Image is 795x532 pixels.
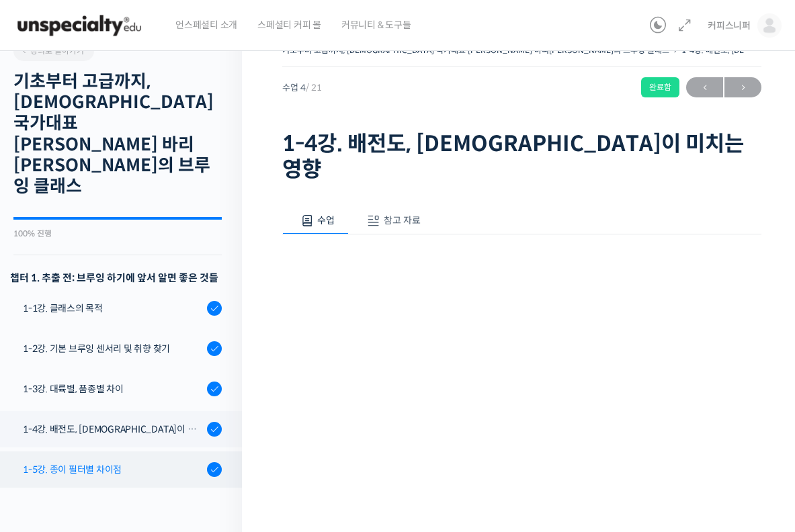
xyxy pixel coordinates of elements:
[317,214,335,226] span: 수업
[23,462,203,477] div: 1-5강. 종이 필터별 차이점
[123,441,139,452] span: 대화
[23,422,203,437] div: 1-4강. 배전도, [DEMOGRAPHIC_DATA]이 미치는 영향
[306,82,322,93] span: / 21
[23,341,203,356] div: 1-2강. 기본 브루잉 센서리 및 취향 찾기
[724,79,761,97] span: →
[384,214,421,226] span: 참고 자료
[282,131,761,183] h1: 1-4강. 배전도, [DEMOGRAPHIC_DATA]이 미치는 영향
[641,77,679,97] div: 완료함
[10,269,222,287] h3: 챕터 1. 추출 전: 브루잉 하기에 앞서 알면 좋은 것들
[23,382,203,396] div: 1-3강. 대륙별, 품종별 차이
[708,19,751,32] span: 커피스니퍼
[13,230,222,238] div: 100% 진행
[686,77,723,97] a: ←이전
[208,441,224,451] span: 설정
[13,41,94,61] a: 강의로 돌아가기
[23,301,203,316] div: 1-1강. 클래스의 목적
[282,83,322,92] span: 수업 4
[173,420,258,454] a: 설정
[724,77,761,97] a: 다음→
[4,420,89,454] a: 홈
[89,420,173,454] a: 대화
[13,71,222,197] h2: 기초부터 고급까지, [DEMOGRAPHIC_DATA] 국가대표 [PERSON_NAME] 바리[PERSON_NAME]의 브루잉 클래스
[42,441,50,451] span: 홈
[686,79,723,97] span: ←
